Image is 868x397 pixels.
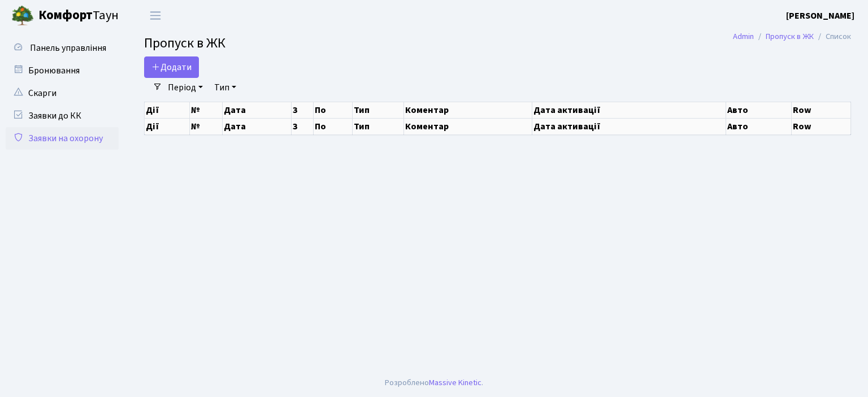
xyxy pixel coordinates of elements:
th: Дата [223,102,292,118]
th: № [190,118,223,134]
th: З [291,102,313,118]
th: Дата активації [532,118,726,134]
th: № [190,102,223,118]
th: Авто [726,118,791,134]
span: Додати [151,61,192,73]
th: Коментар [404,118,532,134]
a: Заявки на охорону [6,127,119,150]
th: Дата активації [532,102,726,118]
a: Пропуск в ЖК [766,30,814,42]
b: [PERSON_NAME] [786,10,854,22]
th: Коментар [404,102,532,118]
th: З [291,118,313,134]
th: Дії [145,118,190,134]
a: Admin [733,30,754,42]
th: Row [791,102,850,118]
a: Період [163,78,207,97]
th: Дії [145,102,190,118]
div: Розроблено . [385,377,483,389]
th: Авто [726,102,791,118]
a: Скарги [6,82,119,104]
a: Тип [210,78,241,97]
th: По [313,102,352,118]
span: Таун [38,6,119,25]
a: Заявки до КК [6,104,119,127]
th: Дата [223,118,292,134]
th: Тип [352,118,403,134]
th: По [313,118,352,134]
button: Переключити навігацію [141,6,170,25]
li: Список [814,30,851,43]
nav: breadcrumb [716,25,868,49]
b: Комфорт [38,6,93,24]
span: Панель управління [30,42,106,54]
a: [PERSON_NAME] [786,9,854,23]
a: Massive Kinetic [429,377,481,389]
a: Бронювання [6,59,119,82]
img: logo.png [11,5,34,27]
a: Додати [144,56,199,78]
th: Row [791,118,850,134]
th: Тип [352,102,403,118]
a: Панель управління [6,37,119,59]
span: Пропуск в ЖК [144,33,225,53]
